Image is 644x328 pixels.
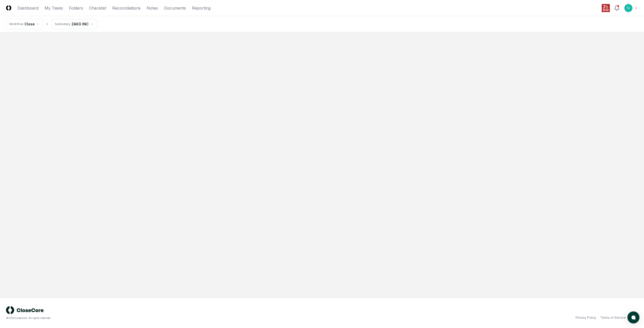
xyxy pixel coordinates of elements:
[627,311,639,323] button: atlas-launcher
[69,5,83,11] a: Folders
[55,22,70,26] div: Subsidiary
[45,5,63,11] a: My Tasks
[6,5,11,11] img: Logo
[627,6,630,10] span: SJ
[6,306,44,314] img: logo
[147,5,158,11] a: Notes
[9,22,23,26] div: Workflow
[602,4,610,12] img: ZAGG logo
[576,315,596,320] a: Privacy Policy
[6,316,322,320] div: © 2025 CloseCore. All rights reserved.
[89,5,106,11] a: Checklist
[17,5,38,11] a: Dashboard
[6,19,97,29] nav: breadcrumb
[600,315,626,320] a: Terms of Service
[624,4,633,13] button: SJ
[164,5,186,11] a: Documents
[192,5,211,11] a: Reporting
[112,5,141,11] a: Reconciliations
